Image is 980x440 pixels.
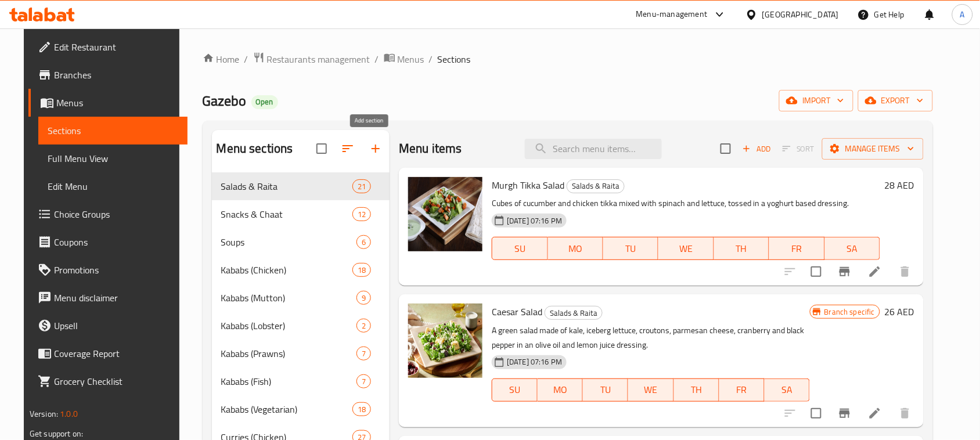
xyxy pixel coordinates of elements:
[492,303,542,320] span: Caesar Salad
[679,381,715,398] span: TH
[212,172,390,200] div: Salads & Raita21
[28,61,188,89] a: Branches
[885,304,914,320] h6: 26 AED
[54,347,178,360] span: Coverage Report
[830,240,875,257] span: SA
[867,93,924,108] span: export
[674,378,719,402] button: TH
[54,374,178,388] span: Grocery Checklist
[628,378,673,402] button: WE
[48,152,178,165] span: Full Menu View
[724,381,760,398] span: FR
[497,240,543,257] span: SU
[28,228,188,256] a: Coupons
[438,52,471,66] span: Sections
[221,347,356,360] div: Kababs (Prawns)
[356,374,371,388] div: items
[28,340,188,367] a: Coverage Report
[492,196,880,211] p: Cubes of cucumber and chicken tikka mixed with spinach and lettuce, tossed in a yoghurt based dre...
[56,96,178,110] span: Menus
[658,237,714,260] button: WE
[804,259,828,284] span: Select to update
[775,140,822,158] span: Select section first
[545,306,602,320] span: Salads & Raita
[891,258,919,286] button: delete
[203,52,934,67] nav: breadcrumb
[663,240,709,257] span: WE
[38,117,188,145] a: Sections
[353,181,370,192] span: 21
[212,312,390,340] div: Kababs (Lobster)2
[356,235,371,249] div: items
[408,177,482,251] img: Murgh Tikka Salad
[548,237,603,260] button: MO
[633,381,669,398] span: WE
[54,319,178,333] span: Upsell
[221,374,356,388] span: Kababs (Fish)
[357,320,370,331] span: 2
[221,179,352,193] span: Salads & Raita
[714,136,738,161] span: Select section
[542,381,578,398] span: MO
[251,97,278,107] span: Open
[399,140,462,157] h2: Menu items
[352,402,371,416] div: items
[221,319,356,333] span: Kababs (Lobster)
[221,402,352,416] span: Kababs (Vegetarian)
[212,256,390,284] div: Kababs (Chicken)18
[858,90,933,111] button: export
[738,140,775,158] button: Add
[334,135,362,163] span: Sort sections
[212,340,390,367] div: Kababs (Prawns)7
[28,89,188,117] a: Menus
[891,399,919,427] button: delete
[788,93,844,108] span: import
[868,265,882,279] a: Edit menu item
[212,395,390,423] div: Kababs (Vegetarian)18
[54,68,178,82] span: Branches
[738,140,775,158] span: Add item
[357,237,370,248] span: 6
[28,367,188,395] a: Grocery Checklist
[356,291,371,305] div: items
[28,312,188,340] a: Upsell
[30,406,58,421] span: Version:
[28,256,188,284] a: Promotions
[553,240,599,257] span: MO
[719,240,765,257] span: TH
[38,172,188,200] a: Edit Menu
[28,200,188,228] a: Choice Groups
[769,381,805,398] span: SA
[54,263,178,277] span: Promotions
[719,378,765,402] button: FR
[502,356,567,367] span: [DATE] 07:16 PM
[375,52,379,66] li: /
[741,142,772,156] span: Add
[583,378,628,402] button: TU
[309,136,334,161] span: Select all sections
[353,265,370,276] span: 18
[408,304,482,378] img: Caesar Salad
[356,347,371,360] div: items
[54,207,178,221] span: Choice Groups
[804,401,828,425] span: Select to update
[567,179,625,193] div: Salads & Raita
[221,291,356,305] span: Kababs (Mutton)
[221,207,352,221] div: Snacks & Chaat
[352,263,371,277] div: items
[545,306,603,320] div: Salads & Raita
[221,263,352,277] span: Kababs (Chicken)
[212,228,390,256] div: Soups6
[28,33,188,61] a: Edit Restaurant
[765,378,810,402] button: SA
[774,240,820,257] span: FR
[48,179,178,193] span: Edit Menu
[497,381,533,398] span: SU
[868,406,882,420] a: Edit menu item
[203,88,247,114] span: Gazebo
[831,142,914,156] span: Manage items
[54,40,178,54] span: Edit Restaurant
[48,124,178,138] span: Sections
